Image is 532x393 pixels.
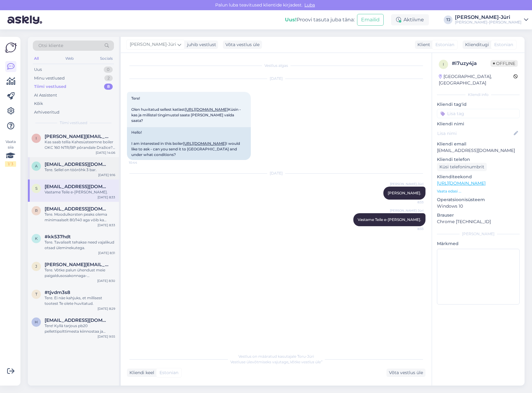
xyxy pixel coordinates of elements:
[400,200,424,205] span: 8:33
[35,292,37,296] span: t
[491,60,518,67] span: Offline
[435,41,454,48] span: Estonian
[437,101,520,108] p: Kliendi tag'id
[415,41,430,48] div: Klient
[33,54,40,63] div: All
[104,75,113,81] div: 2
[98,251,115,255] div: [DATE] 8:31
[104,67,113,73] div: 0
[285,17,297,23] b: Uus!
[35,236,38,241] span: k
[97,279,115,283] div: [DATE] 8:30
[238,354,314,359] span: Vestlus on määratud kasutajale Toru-Jüri
[444,15,452,24] div: TJ
[455,15,521,20] div: [PERSON_NAME]-Jüri
[159,369,178,376] span: Estonian
[34,109,59,115] div: Arhiveeritud
[34,92,57,98] div: AI Assistent
[35,264,37,269] span: j
[45,134,109,139] span: irina.biduljak@gmail.com
[127,171,425,176] div: [DATE]
[35,186,37,191] span: s
[183,141,226,146] a: [URL][DOMAIN_NAME]
[38,42,63,49] span: Otsi kliente
[34,75,65,81] div: Minu vestlused
[437,92,520,97] div: Kliendi info
[45,240,115,251] div: Tere. Tavaliselt tehakse need vajalikud otsad üleminekutega.
[437,156,520,163] p: Kliendi telefon
[358,217,421,222] span: Vastame Teile e-[PERSON_NAME].
[437,147,520,154] p: [EMAIL_ADDRESS][DOMAIN_NAME]
[223,41,262,49] div: Võta vestlus üle
[36,136,37,140] span: i
[437,109,520,118] input: Lisa tag
[303,2,317,8] span: Luba
[45,189,115,195] div: Vastame Teile e-[PERSON_NAME].
[388,191,421,195] span: [PERSON_NAME].
[437,121,520,127] p: Kliendi nimi
[185,41,216,48] div: juhib vestlust
[34,84,66,90] div: Tiimi vestlused
[35,208,38,213] span: r
[130,41,176,48] span: [PERSON_NAME]-Jüri
[45,139,115,150] div: Kas saab tellia Kahesüsteemne boiler OKC 160 NTR/BP põrandale Dražice? soovin kättesaamisega [GEO...
[45,212,115,223] div: Tere. Moodulkorsten peaks olema minimaalselt 80/140 aga võib ka ühendada 100/160 mooduliga. Veel ...
[64,54,75,63] div: Web
[45,234,71,240] span: #kk537hdt
[437,188,520,194] p: Vaata edasi ...
[45,267,115,279] div: Tere. Võtke palun ühendust meie paigaldusosakonnaga- [EMAIL_ADDRESS][DOMAIN_NAME]
[5,139,16,167] div: Vaata siia
[98,334,115,339] div: [DATE] 9:55
[98,195,115,200] div: [DATE] 8:33
[437,212,520,218] p: Brauser
[127,369,154,376] div: Kliendi keel
[285,16,355,24] div: Proovi tasuta juba täna:
[96,150,115,155] div: [DATE] 14:06
[437,174,520,180] p: Klienditeekond
[34,101,43,107] div: Kõik
[45,162,109,167] span: andresmoro249@gmail.com
[98,223,115,227] div: [DATE] 8:33
[127,63,425,68] div: Vestlus algas
[131,96,242,123] span: Tere! Olen huvitatud sellest katlast Küsin - kas ja millistel tingimustel saate [PERSON_NAME] val...
[437,231,520,237] div: [PERSON_NAME]
[34,67,42,73] div: Uus
[400,227,424,231] span: 8:33
[185,107,228,112] a: [URL][DOMAIN_NAME]
[437,180,486,186] a: [URL][DOMAIN_NAME]
[45,317,109,323] span: hannukaikkonen@gmail.com
[35,164,38,168] span: a
[437,218,520,225] p: Chrome [TECHNICAL_ID]
[5,42,17,54] img: Askly Logo
[494,41,513,48] span: Estonian
[391,14,429,25] div: Aktiivne
[455,15,528,25] a: [PERSON_NAME]-Jüri[PERSON_NAME]-[PERSON_NAME]
[452,60,491,67] div: # i7uzy4ja
[437,163,487,171] div: Küsi telefoninumbrit
[437,203,520,209] p: Windows 10
[60,120,87,126] span: Tiimi vestlused
[443,62,444,67] span: i
[455,20,521,25] div: [PERSON_NAME]-[PERSON_NAME]
[35,320,38,324] span: h
[357,14,384,26] button: Emailid
[439,73,513,86] div: [GEOGRAPHIC_DATA], [GEOGRAPHIC_DATA]
[386,369,425,377] div: Võta vestlus üle
[437,141,520,147] p: Kliendi email
[98,173,115,177] div: [DATE] 9:16
[390,182,424,186] span: [PERSON_NAME]-Jüri
[288,360,322,364] i: „Võtke vestlus üle”
[104,84,113,90] div: 8
[129,160,152,165] span: 10:44
[45,295,115,306] div: Tere. Ei näe kahjuks, et millisest tootest Te olete huvitatud.
[45,262,109,267] span: jarno.kytojoki@aritermenergy.fi
[45,167,115,173] div: Tere. Sellel on töörõhk 3 bar.
[5,161,16,167] div: 1 / 3
[437,130,512,137] input: Lisa nimi
[99,54,114,63] div: Socials
[45,290,70,295] span: #tjvdm3s8
[390,208,424,213] span: [PERSON_NAME]-Jüri
[437,240,520,247] p: Märkmed
[45,206,109,212] span: raivokalso@gmail.com
[127,127,251,160] div: Hello! I am interested in this boiler I would like to ask - can you send it to [GEOGRAPHIC_DATA] ...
